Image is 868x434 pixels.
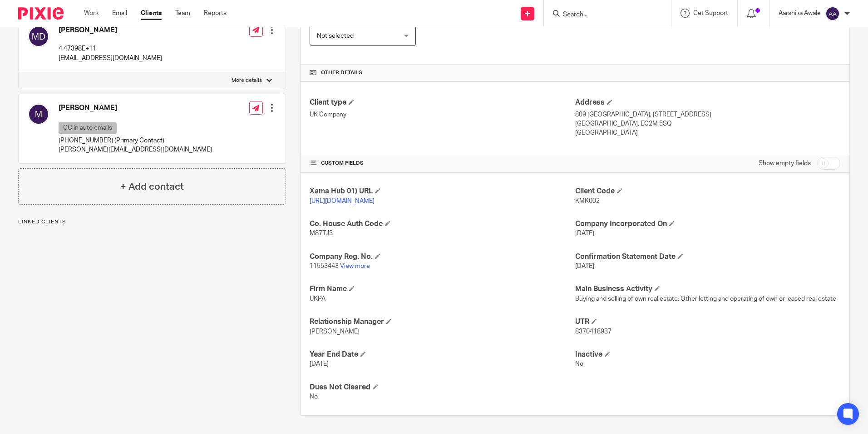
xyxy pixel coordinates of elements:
span: 11553443 [310,263,339,269]
span: [DATE] [310,361,329,367]
h4: Main Business Activity [575,284,840,294]
p: UK Company [310,110,575,119]
p: [PERSON_NAME][EMAIL_ADDRESS][DOMAIN_NAME] [59,145,212,154]
input: Search [562,11,644,19]
h4: Client Code [575,187,840,196]
a: Work [84,9,99,18]
p: Linked clients [18,218,286,226]
span: Buying and selling of own real estate, Other letting and operating of own or leased real estate [575,296,836,302]
p: CC in auto emails [59,122,117,134]
p: [GEOGRAPHIC_DATA], EC2M 5SQ [575,119,840,128]
span: UKPA [310,296,325,302]
h4: Firm Name [310,284,575,294]
h4: + Add contact [120,180,184,194]
p: [EMAIL_ADDRESS][DOMAIN_NAME] [59,54,162,63]
p: 4.47398E+11 [59,44,162,53]
p: Aarshika Awale [779,9,821,18]
img: Pixie [18,7,64,20]
h4: Address [575,98,840,107]
h4: [PERSON_NAME] [59,25,162,35]
img: svg%3E [28,25,49,47]
span: [PERSON_NAME] [310,328,360,335]
h4: Dues Not Cleared [310,383,575,392]
h4: CUSTOM FIELDS [310,160,575,167]
span: [DATE] [575,263,594,269]
a: Email [112,9,127,18]
h4: Confirmation Statement Date [575,252,840,262]
span: Other details [321,69,362,76]
h4: Relationship Manager [310,317,575,327]
h4: Company Reg. No. [310,252,575,262]
span: M87TJ3 [310,230,333,237]
span: No [575,361,583,367]
p: [GEOGRAPHIC_DATA] [575,128,840,137]
h4: Client type [310,98,575,107]
h4: Inactive [575,350,840,359]
span: Not selected [317,33,354,39]
p: 809 [GEOGRAPHIC_DATA], [STREET_ADDRESS] [575,110,840,119]
label: Show empty fields [759,159,811,168]
span: Get Support [693,10,728,16]
h4: Xama Hub 01) URL [310,187,575,196]
h4: Co. House Auth Code [310,219,575,229]
span: No [310,394,318,400]
a: View more [340,263,370,269]
span: KMK002 [575,198,600,204]
a: Reports [204,9,227,18]
h4: [PERSON_NAME] [59,103,212,113]
span: 8370418937 [575,328,612,335]
a: Clients [141,9,162,18]
p: More details [232,77,262,84]
img: svg%3E [28,103,49,125]
a: [URL][DOMAIN_NAME] [310,198,375,204]
span: [DATE] [575,230,594,237]
img: svg%3E [825,6,840,21]
a: Team [175,9,190,18]
h4: UTR [575,317,840,327]
p: [PHONE_NUMBER] (Primary Contact) [59,136,212,145]
h4: Year End Date [310,350,575,359]
h4: Company Incorporated On [575,219,840,229]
